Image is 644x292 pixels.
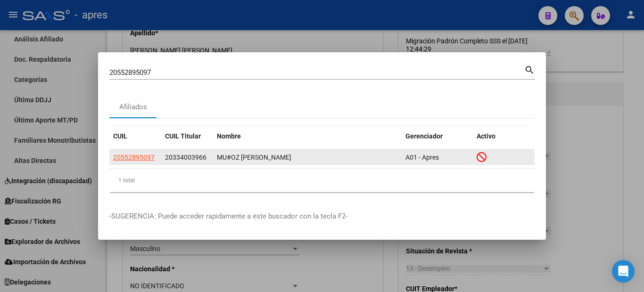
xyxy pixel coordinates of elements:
[405,132,443,140] span: Gerenciador
[217,152,398,163] div: MU#OZ [PERSON_NAME]
[109,169,535,192] div: 1 total
[165,154,206,161] span: 20334003966
[161,126,213,146] datatable-header-cell: CUIL Titular
[109,211,535,222] p: -SUGERENCIA: Puede acceder rapidamente a este buscador con la tecla F2-
[213,126,402,146] datatable-header-cell: Nombre
[119,102,147,113] div: Afiliados
[165,132,201,140] span: CUIL Titular
[113,132,127,140] span: CUIL
[113,154,155,161] span: 20552895097
[217,132,241,140] span: Nombre
[405,154,439,161] span: A01 - Apres
[402,126,473,146] datatable-header-cell: Gerenciador
[109,126,161,146] datatable-header-cell: CUIL
[473,126,535,146] datatable-header-cell: Activo
[524,64,535,75] mat-icon: search
[477,132,495,140] span: Activo
[612,260,635,283] div: Open Intercom Messenger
